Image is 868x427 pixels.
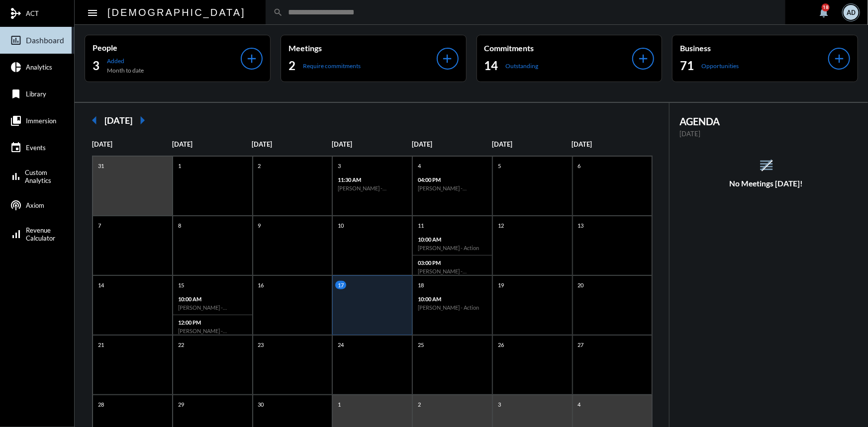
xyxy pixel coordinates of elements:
h2: 3 [93,58,99,74]
p: Require commitments [303,62,361,70]
h6: [PERSON_NAME] - Relationship [178,304,247,311]
p: [DATE] [92,140,172,148]
p: 4 [576,400,583,409]
p: Month to date [107,67,144,74]
p: 12:00 PM [178,319,247,326]
span: Dashboard [26,36,64,45]
p: 26 [495,341,506,349]
p: 3 [335,162,343,170]
h6: [PERSON_NAME] - Relationship [178,328,247,334]
p: 28 [96,400,106,409]
p: 27 [576,341,586,349]
span: ACT [26,9,39,17]
mat-icon: pie_chart [10,61,22,73]
p: 4 [415,162,423,170]
p: [DATE] [679,130,853,138]
p: Opportunities [701,62,739,70]
p: 30 [256,400,267,409]
p: Commitments [484,43,633,53]
mat-icon: bookmark [10,88,22,100]
p: 16 [256,281,267,289]
p: [DATE] [572,140,652,148]
p: People [93,43,241,52]
h6: [PERSON_NAME] - Investment [418,268,487,274]
span: Analytics [26,63,52,71]
span: Immersion [26,117,56,125]
p: [DATE] [412,140,492,148]
p: 23 [256,341,267,349]
mat-icon: collections_bookmark [10,115,22,127]
h6: [PERSON_NAME] - Relationship [418,185,487,191]
span: Events [26,144,46,152]
p: 1 [335,400,343,409]
p: 1 [176,162,184,170]
p: 12 [495,221,506,230]
p: [DATE] [172,140,252,148]
p: 3 [495,400,503,409]
mat-icon: add [245,52,259,66]
p: [DATE] [332,140,412,148]
span: Axiom [26,201,44,209]
mat-icon: bar_chart [10,171,21,182]
mat-icon: mediation [10,7,22,19]
p: 22 [176,341,187,349]
mat-icon: notifications [818,6,830,18]
p: 11 [415,221,426,230]
h2: 2 [289,58,295,74]
p: 15 [176,281,187,289]
mat-icon: insert_chart_outlined [10,34,22,46]
h6: [PERSON_NAME] - Action [418,245,487,251]
p: 25 [415,341,426,349]
mat-icon: event [10,142,22,154]
p: 10:00 AM [178,296,247,302]
p: 5 [495,162,503,170]
mat-icon: add [441,52,455,66]
p: 24 [335,341,346,349]
p: 17 [335,281,346,289]
mat-icon: arrow_right [132,110,152,130]
p: 19 [495,281,506,289]
span: Custom Analytics [25,169,72,184]
p: Business [680,43,828,53]
h2: AGENDA [679,115,853,127]
mat-icon: Side nav toggle icon [87,7,98,19]
h6: [PERSON_NAME] - Relationship [338,185,407,191]
p: 13 [576,221,586,230]
h5: No Meetings [DATE]! [670,179,863,188]
mat-icon: signal_cellular_alt [10,228,22,240]
div: 18 [822,3,830,11]
h2: 14 [484,58,498,74]
button: Toggle sidenav [83,2,102,22]
mat-icon: reorder [758,157,774,173]
mat-icon: podcasts [10,199,22,211]
p: 11:30 AM [338,176,407,183]
p: 2 [256,162,264,170]
p: 03:00 PM [418,259,487,266]
p: 8 [176,221,184,230]
p: Outstanding [506,62,539,70]
p: 10 [335,221,346,230]
p: 7 [96,221,103,230]
mat-icon: add [832,52,846,66]
p: 29 [176,400,187,409]
p: 04:00 PM [418,176,487,183]
mat-icon: arrow_left [85,110,104,130]
h2: 71 [680,58,694,74]
p: 20 [576,281,586,289]
p: 10:00 AM [418,236,487,243]
span: Library [26,90,46,98]
p: 6 [576,162,583,170]
h6: [PERSON_NAME] - Action [418,304,487,311]
h2: [DATE] [104,115,132,126]
p: 2 [415,400,423,409]
p: [DATE] [492,140,572,148]
div: AD [844,5,859,20]
h2: [DEMOGRAPHIC_DATA] [107,4,246,20]
p: 14 [96,281,106,289]
span: Revenue Calculator [26,226,55,242]
p: 31 [96,162,106,170]
p: 18 [415,281,426,289]
mat-icon: add [636,52,650,66]
p: 10:00 AM [418,296,487,302]
p: [DATE] [252,140,332,148]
